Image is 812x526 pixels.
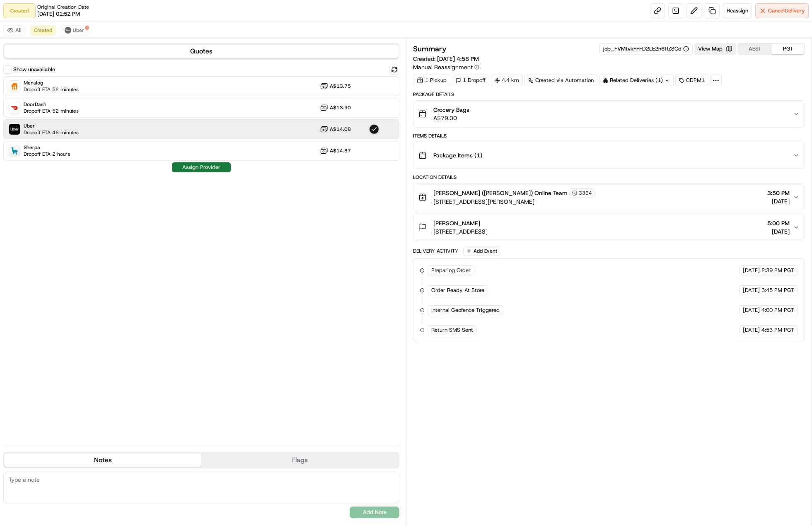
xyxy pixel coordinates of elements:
span: Package Items ( 1 ) [433,151,482,159]
button: Created [30,25,56,35]
span: 3364 [579,190,592,196]
span: Return SMS Sent [431,326,473,334]
div: 4.4 km [491,75,523,86]
span: 3:50 PM [767,189,790,197]
span: [DATE] 4:58 PM [437,55,479,63]
button: A$13.75 [320,82,351,90]
img: Sherpa [9,145,20,156]
button: [PERSON_NAME][STREET_ADDRESS]5:00 PM[DATE] [413,214,805,241]
button: Grocery BagsA$79.00 [413,101,805,127]
div: Location Details [413,174,805,181]
span: 4:00 PM PGT [761,306,794,314]
button: View Map [694,43,736,55]
div: 1 Dropoff [452,75,489,86]
button: CancelDelivery [755,3,809,18]
a: Created via Automation [524,75,597,86]
span: Internal Geofence Triggered [431,306,500,314]
span: 3:45 PM PGT [761,287,794,294]
span: [DATE] [767,227,790,236]
button: Reassign [723,3,752,18]
div: 1 Pickup [413,75,450,86]
span: [PERSON_NAME] ([PERSON_NAME]) Online Team [433,189,568,197]
span: Cancel Delivery [768,7,805,14]
button: job_FVMtvkFFFD2LE2h6tfZSCd [603,45,689,53]
span: A$14.87 [330,147,351,154]
h3: Summary [413,45,447,53]
span: A$79.00 [433,114,469,122]
span: 4:53 PM PGT [761,326,794,334]
span: Order Ready At Store [431,287,484,294]
img: Uber [9,124,20,135]
button: All [3,25,25,35]
img: Menulog [9,81,20,92]
button: A$13.90 [320,104,351,112]
button: Manual Reassignment [413,63,479,71]
span: Menulog [24,80,79,86]
span: Reassign [727,7,748,14]
span: [STREET_ADDRESS][PERSON_NAME] [433,198,595,206]
span: Preparing Order [431,267,471,274]
span: [DATE] 01:52 PM [37,10,80,18]
span: Dropoff ETA 2 hours [24,151,70,157]
div: Related Deliveries (1) [599,75,674,86]
img: uber-new-logo.jpeg [65,27,71,34]
span: Dropoff ETA 52 minutes [24,86,79,93]
button: AEST [738,43,771,54]
span: [STREET_ADDRESS] [433,227,488,236]
span: A$14.08 [330,126,351,133]
button: [PERSON_NAME] ([PERSON_NAME]) Online Team3364[STREET_ADDRESS][PERSON_NAME]3:50 PM[DATE] [413,183,805,211]
div: Delivery Activity [413,248,458,254]
button: Add Event [463,246,500,256]
button: A$14.87 [320,147,351,155]
span: [DATE] [743,326,760,334]
span: Dropoff ETA 46 minutes [24,129,79,136]
div: Items Details [413,133,805,139]
button: Flags [201,454,399,467]
span: [DATE] [767,197,790,205]
button: PGT [771,43,805,54]
span: Original Creation Date [37,4,89,10]
span: [DATE] [743,287,760,294]
button: A$14.08 [320,125,351,133]
button: Notes [4,454,201,467]
span: A$13.75 [330,83,351,89]
img: DoorDash [9,102,20,113]
span: Uber [24,123,79,129]
span: [PERSON_NAME] [433,219,480,227]
button: Quotes [4,45,399,58]
span: 2:39 PM PGT [761,267,794,274]
button: Package Items (1) [413,142,805,169]
div: Package Details [413,91,805,98]
span: Sherpa [24,144,70,151]
span: [DATE] [743,267,760,274]
span: Created: [413,55,479,63]
span: A$13.90 [330,104,351,111]
span: Uber [73,27,84,34]
span: [DATE] [743,306,760,314]
div: CDPM1 [675,75,708,86]
button: Assign Provider [172,162,231,172]
span: Created [34,27,52,34]
span: Grocery Bags [433,106,469,114]
label: Show unavailable [13,66,55,73]
span: Dropoff ETA 52 minutes [24,108,79,114]
span: DoorDash [24,101,79,108]
button: Uber [61,25,88,35]
span: Manual Reassignment [413,63,473,71]
span: 5:00 PM [767,219,790,227]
